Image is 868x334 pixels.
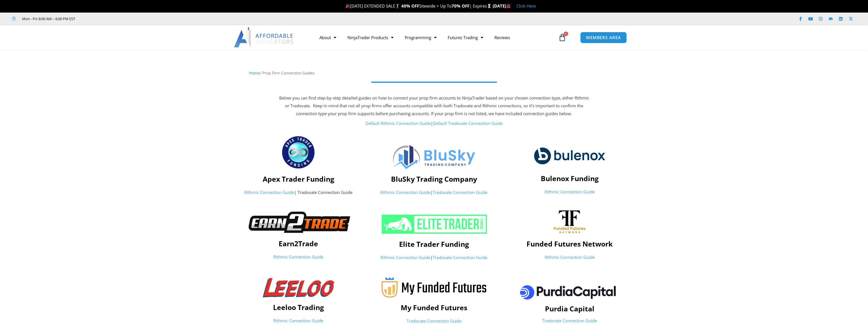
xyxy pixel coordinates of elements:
h4: Bulenox Funding [505,174,635,183]
img: logo-2 | Affordable Indicators – NinjaTrader [534,143,605,169]
h4: Earn2Trade [233,239,363,248]
a: Tradovate Connection Guide [433,255,487,260]
a: Click Here [516,3,536,9]
a: Rithmic Connection Guide [545,189,595,195]
nav: Menu [314,31,557,44]
img: ETF 2024 NeonGrn 1 | Affordable Indicators – NinjaTrader [381,214,487,234]
img: apex_Logo1 | Affordable Indicators – NinjaTrader [281,135,315,169]
a: Reviews [489,31,516,44]
p: | Tradovate Connection Guide [233,189,363,196]
h4: BluSky Trading Company [369,175,499,183]
p: Below you can find step-by-step detailed guides on how to connect your prop firm accounts to Ninj... [278,94,590,118]
span: 0 [564,32,568,36]
img: 🏭 [506,4,511,8]
a: Programming [399,31,442,44]
a: Tradovate Connection Guide [433,189,487,195]
a: Rithmic Connection Guide [545,254,595,260]
p: | [369,254,499,262]
a: Default Tradovate Connection Guide [433,120,503,126]
img: ⌛ [487,4,491,8]
a: Tradovate Connection Guide [542,318,597,323]
img: 🎉 [346,4,350,8]
p: | [278,120,590,127]
img: Myfundedfutures-logo-22 | Affordable Indicators – NinjaTrader [381,278,487,298]
span: [DATE] EXTENDED SALE Sitewide + Up To | Expires [344,3,492,9]
a: Home [249,70,260,75]
a: Futures Trading [442,31,489,44]
strong: [DATE] [493,3,511,9]
img: Logo | Affordable Indicators – NinjaTrader [393,145,475,169]
a: Rithmic Connection Guide [273,318,323,323]
nav: Breadcrumb [249,69,619,77]
img: pc | Affordable Indicators – NinjaTrader [515,278,624,306]
a: 0 [550,29,575,46]
h4: Elite Trader Funding [369,240,499,248]
a: Default Rithmic Connection Guide [366,120,431,126]
a: Rithmic Connection Guide [380,189,430,195]
a: Rithmic Connection Guide [273,254,323,260]
p: | [369,189,499,196]
iframe: Customer reviews powered by Trustpilot [83,16,167,22]
span: Mon - Fri: 8:00 AM – 6:00 PM EST [21,15,75,22]
a: Tradovate Connection Guide [407,318,461,324]
img: Leeloologo-1-1-1024x278-1-300x81 | Affordable Indicators – NinjaTrader [263,278,334,297]
h4: Leeloo Trading [233,303,363,311]
h4: Purdia Capital [505,304,635,313]
a: About [314,31,342,44]
span: MEMBERS AREA [586,35,621,40]
a: Rithmic Connection Guide [380,255,430,260]
img: 🏌️‍♂️ [395,4,400,8]
img: channels4_profile | Affordable Indicators – NinjaTrader [553,210,586,234]
strong: 70% OFF [452,3,469,9]
img: Earn2TradeNB | Affordable Indicators – NinjaTrader [242,210,355,234]
img: LogoAI | Affordable Indicators – NinjaTrader [234,27,294,48]
a: NinjaTrader Products [342,31,399,44]
h4: Apex Trader Funding [233,175,363,183]
a: Rithmic Connection Guide [244,189,294,195]
a: MEMBERS AREA [580,32,627,43]
h4: My Funded Futures [369,303,499,312]
h4: Funded Futures Network [505,240,635,248]
strong: 40% OFF [401,3,419,9]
